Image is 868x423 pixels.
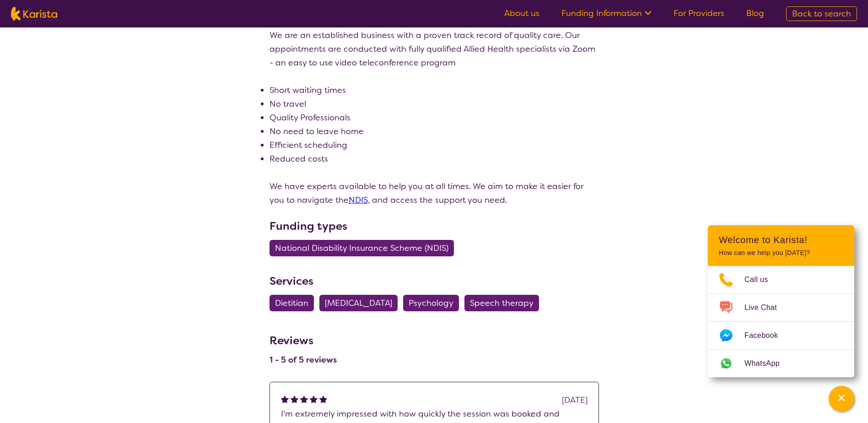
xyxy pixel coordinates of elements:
span: Dietitian [275,295,308,311]
div: [DATE] [562,393,588,407]
span: WhatsApp [744,357,791,370]
span: Facebook [744,329,789,342]
li: Reduced costs [270,152,599,166]
li: Efficient scheduling [270,138,599,152]
a: Web link opens in a new tab. [708,350,854,377]
a: For Providers [674,8,724,19]
span: National Disability Insurance Scheme (NDIS) [275,240,448,256]
button: Channel Menu [829,386,854,412]
div: Channel Menu [708,225,854,377]
h2: Welcome to Karista! [719,234,843,245]
a: NDIS [349,195,368,206]
li: Quality Professionals [270,111,599,125]
h3: Services [270,273,599,289]
span: Live Chat [744,301,788,315]
ul: Choose channel [708,266,854,377]
span: Call us [744,273,779,287]
p: We have experts available to help you at all times. We aim to make it easier for you to navigate ... [270,179,599,207]
h4: 1 - 5 of 5 reviews [270,354,337,365]
p: How can we help you [DATE]? [719,249,843,257]
img: Karista logo [11,7,57,21]
img: fullstar [319,395,327,403]
a: Back to search [786,6,857,21]
a: Speech therapy [464,298,545,309]
span: Speech therapy [470,295,534,311]
li: No travel [270,97,599,111]
a: About us [504,8,539,19]
img: fullstar [291,395,298,403]
img: fullstar [310,395,318,403]
li: No need to leave home [270,125,599,138]
a: Psychology [403,298,464,309]
a: Funding Information [561,8,652,19]
span: [MEDICAL_DATA] [325,295,392,311]
span: Back to search [792,8,851,19]
a: National Disability Insurance Scheme (NDIS) [270,243,459,254]
h3: Funding types [270,218,599,234]
img: fullstar [300,395,308,403]
h3: Reviews [270,328,337,349]
a: Blog [746,8,764,19]
p: We are an established business with a proven track record of quality care. Our appointments are c... [270,28,599,70]
a: Dietitian [270,298,319,309]
a: [MEDICAL_DATA] [319,298,403,309]
span: Psychology [409,295,453,311]
img: fullstar [281,395,289,403]
li: Short waiting times [270,83,599,97]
